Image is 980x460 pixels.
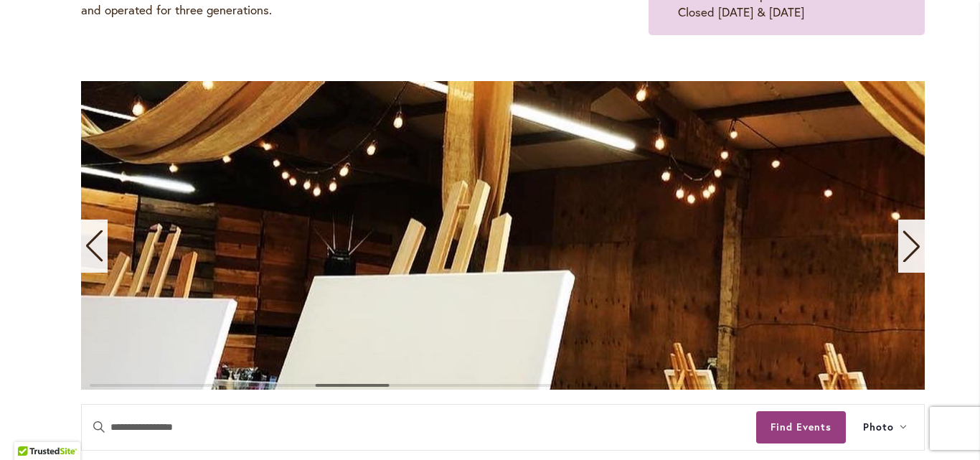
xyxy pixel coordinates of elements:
[756,411,846,443] button: Find Events
[11,409,51,449] iframe: Launch Accessibility Center
[846,405,924,450] button: Photo
[863,419,894,436] span: Photo
[82,405,756,450] input: Enter Keyword. Search for events by Keyword.
[81,81,925,390] swiper-slide: 4 / 11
